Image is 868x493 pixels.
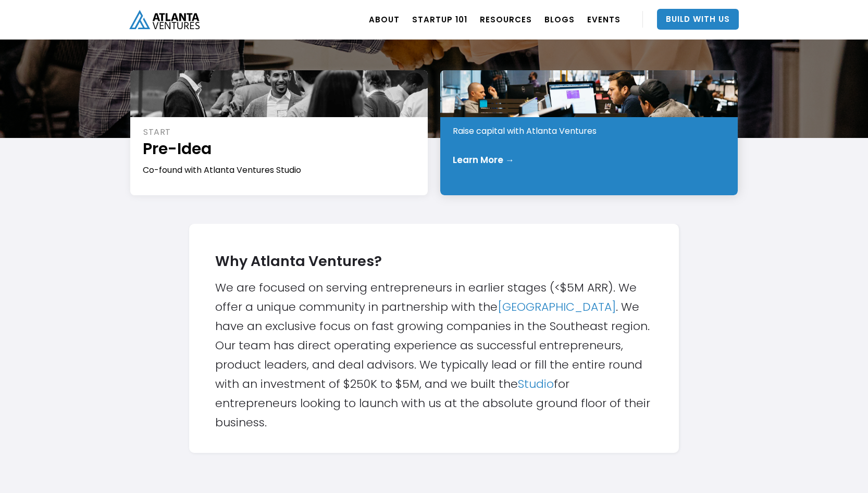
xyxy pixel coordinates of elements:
[518,376,554,392] a: Studio
[143,138,416,159] h1: Pre-Idea
[587,5,621,34] a: EVENTS
[453,125,726,137] div: Raise capital with Atlanta Ventures
[498,299,616,315] a: [GEOGRAPHIC_DATA]
[412,5,467,34] a: Startup 101
[369,5,400,34] a: ABOUT
[453,99,726,120] h1: Early Stage
[453,155,514,165] div: Learn More →
[215,245,653,432] div: We are focused on serving entrepreneurs in earlier stages (<$5M ARR). We offer a unique community...
[143,127,416,138] div: START
[544,5,575,34] a: BLOGS
[480,5,532,34] a: RESOURCES
[130,70,428,195] a: STARTPre-IdeaCo-found with Atlanta Ventures Studio
[143,165,416,176] div: Co-found with Atlanta Ventures Studio
[440,70,738,195] a: INVESTEarly StageRaise capital with Atlanta VenturesLearn More →
[657,9,739,30] a: Build With Us
[215,251,382,271] strong: Why Atlanta Ventures?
